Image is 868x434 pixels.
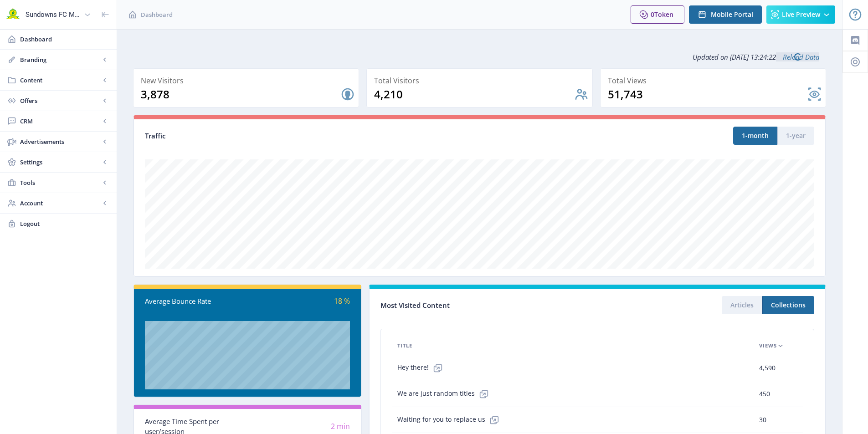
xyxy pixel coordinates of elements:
[20,219,109,228] span: Logout
[20,178,100,187] span: Tools
[654,10,673,19] span: Token
[26,5,80,25] div: Sundowns FC Magazine
[762,296,814,314] button: Collections
[247,421,350,432] div: 2 min
[20,55,100,64] span: Branding
[759,363,776,373] span: 4,590
[782,11,820,18] span: Live Preview
[141,87,340,102] div: 3,878
[380,298,597,312] div: Most Visited Content
[374,87,574,102] div: 4,210
[397,411,503,429] span: Waiting for you to replace us
[334,296,350,306] span: 18 %
[20,76,100,85] span: Content
[397,340,412,351] span: Title
[776,52,819,61] a: Reload Data
[141,74,355,87] div: New Visitors
[608,74,822,87] div: Total Views
[133,46,826,68] div: Updated on [DATE] 13:24:22
[711,11,753,18] span: Mobile Portal
[20,117,100,126] span: CRM
[20,199,100,208] span: Account
[5,7,20,22] img: properties.app_icon.png
[145,131,480,141] div: Traffic
[766,5,835,24] button: Live Preview
[759,388,770,399] span: 450
[145,296,247,306] div: Average Bounce Rate
[374,74,588,87] div: Total Visitors
[397,385,493,403] span: We are just random titles
[759,414,766,425] span: 30
[20,35,109,44] span: Dashboard
[20,96,100,105] span: Offers
[759,340,777,351] span: Views
[397,359,447,377] span: Hey there!
[733,127,777,145] button: 1-month
[20,137,100,146] span: Advertisements
[608,87,807,102] div: 51,743
[141,10,173,19] span: Dashboard
[631,5,684,24] button: 0Token
[689,5,762,24] button: Mobile Portal
[722,296,762,314] button: Articles
[20,158,100,167] span: Settings
[777,127,814,145] button: 1-year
